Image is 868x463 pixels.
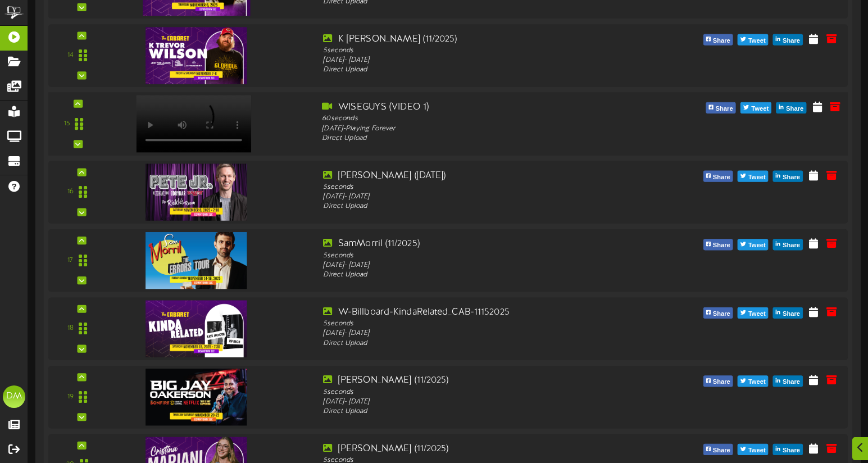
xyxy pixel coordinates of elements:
button: Share [773,307,803,319]
div: 5 seconds [323,251,639,260]
img: 1f930bbb-1824-4174-99dd-9b1b2905ae49.jpg [146,27,247,84]
div: 5 seconds [323,319,639,329]
span: Tweet [746,376,768,388]
div: [DATE] - [DATE] [323,397,639,407]
span: Share [784,103,806,115]
span: Share [780,171,802,184]
button: Share [776,102,807,114]
div: [PERSON_NAME] ([DATE]) [323,169,639,182]
div: 5 seconds [323,183,639,192]
img: dcdc7bae-d9c2-44ab-a63b-9d94a68368a0.jpg [146,300,247,357]
div: 5 seconds [323,46,639,55]
button: Share [703,34,733,46]
div: Direct Upload [323,407,639,416]
button: Share [703,171,733,182]
div: DM [3,385,25,408]
span: Share [711,444,733,457]
span: Share [711,308,733,320]
div: Direct Upload [323,202,639,211]
img: 1ed393c1-b396-49ba-9895-19e5febf5cf5.jpg [146,369,247,425]
img: e01e9750-6b84-4605-b4be-82a80fa6c430.jpg [146,164,247,220]
button: Share [703,444,733,455]
div: 60 seconds [322,114,641,124]
button: Tweet [738,375,769,387]
button: Tweet [738,307,769,319]
span: Share [711,376,733,388]
div: Direct Upload [322,134,641,144]
span: Share [780,239,802,252]
div: 16 [67,187,74,197]
button: Share [703,307,733,319]
span: Tweet [746,308,768,320]
div: 15 [64,119,70,129]
div: Direct Upload [323,65,639,75]
button: Share [773,239,803,250]
button: Share [773,171,803,182]
span: Share [780,35,802,47]
span: Share [711,239,733,252]
div: 19 [67,392,74,402]
button: Share [773,375,803,387]
button: Tweet [740,102,771,114]
div: [PERSON_NAME] (11/2025) [323,374,639,387]
div: 17 [67,256,73,265]
button: Share [773,34,803,46]
span: Share [780,376,802,388]
span: Share [711,35,733,47]
span: Tweet [746,239,768,252]
div: [DATE] - [DATE] [323,329,639,338]
div: SamMorril (11/2025) [323,238,639,251]
img: 97e85d0d-f04b-43de-88cf-db4c42167d63.jpg [146,232,247,289]
div: 5 seconds [323,387,639,397]
div: [DATE] - Playing Forever [322,124,641,134]
span: Share [780,308,802,320]
div: 18 [67,324,74,333]
div: [DATE] - [DATE] [323,56,639,65]
div: WISEGUYS (VIDEO 1) [322,101,641,114]
span: Tweet [746,35,768,47]
div: [DATE] - [DATE] [323,261,639,270]
span: Share [711,171,733,184]
span: Tweet [746,171,768,184]
div: K [PERSON_NAME] (11/2025) [323,33,639,46]
div: [DATE] - [DATE] [323,192,639,202]
div: 14 [67,51,73,60]
span: Tweet [746,444,768,457]
button: Tweet [738,171,769,182]
button: Share [703,375,733,387]
div: [PERSON_NAME] (11/2025) [323,443,639,456]
button: Tweet [738,444,769,455]
button: Share [703,239,733,250]
button: Share [706,102,736,114]
div: W-Billboard-KindaRelated_CAB-11152025 [323,306,639,319]
button: Tweet [738,34,769,46]
div: Direct Upload [323,338,639,348]
button: Tweet [738,239,769,250]
span: Share [713,103,735,115]
div: Direct Upload [323,270,639,280]
span: Tweet [749,103,771,115]
button: Share [773,444,803,455]
span: Share [780,444,802,457]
